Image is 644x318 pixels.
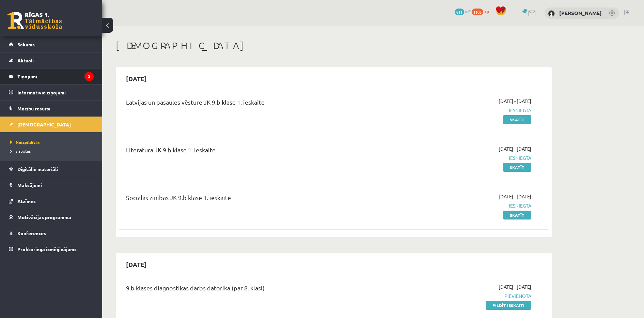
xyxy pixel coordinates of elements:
[9,85,94,100] a: Informatīvie ziņojumi
[116,40,552,51] h1: [DEMOGRAPHIC_DATA]
[17,57,34,63] span: Aktuāli
[10,139,95,145] a: Neizpildītās
[403,107,531,114] span: Iesniegta
[455,9,471,14] a: 811 mP
[126,145,393,158] div: Literatūra JK 9.b klase 1. ieskaite
[126,283,393,296] div: 9.b klases diagnostikas darbs datorikā (par 8. klasi)
[499,193,531,200] span: [DATE] - [DATE]
[9,69,94,84] a: Ziņojumi2
[126,193,393,206] div: Sociālās zinības JK 9.b klase 1. ieskaite
[17,198,36,204] span: Atzīmes
[484,9,489,14] span: xp
[499,283,531,290] span: [DATE] - [DATE]
[455,9,464,15] span: 811
[503,163,531,172] a: Skatīt
[17,105,50,111] span: Mācību resursi
[17,246,77,252] span: Proktoringa izmēģinājums
[403,202,531,209] span: Iesniegta
[17,177,94,193] legend: Maksājumi
[465,9,471,14] span: mP
[9,117,94,132] a: [DEMOGRAPHIC_DATA]
[472,9,492,14] a: 1105 xp
[9,177,94,193] a: Maksājumi
[548,10,555,17] img: Maksims Nevedomijs
[84,72,94,81] i: 2
[503,115,531,124] a: Skatīt
[559,10,602,16] a: [PERSON_NAME]
[17,85,94,100] legend: Informatīvie ziņojumi
[403,154,531,162] span: Iesniegta
[499,145,531,152] span: [DATE] - [DATE]
[9,209,94,225] a: Motivācijas programma
[119,71,154,87] h2: [DATE]
[9,52,94,68] a: Aktuāli
[126,97,393,110] div: Latvijas un pasaules vēsture JK 9.b klase 1. ieskaite
[119,256,154,272] h2: [DATE]
[10,139,40,145] span: Neizpildītās
[10,148,95,154] a: Izlabotās
[9,161,94,177] a: Digitālie materiāli
[9,193,94,209] a: Atzīmes
[17,121,71,127] span: [DEMOGRAPHIC_DATA]
[7,12,62,29] a: Rīgas 1. Tālmācības vidusskola
[403,292,531,300] span: Pievienota
[17,41,35,47] span: Sākums
[503,211,531,219] a: Skatīt
[9,36,94,52] a: Sākums
[9,101,94,116] a: Mācību resursi
[10,148,31,154] span: Izlabotās
[17,69,94,84] legend: Ziņojumi
[17,214,71,220] span: Motivācijas programma
[9,241,94,257] a: Proktoringa izmēģinājums
[499,97,531,105] span: [DATE] - [DATE]
[17,230,46,236] span: Konferences
[17,166,58,172] span: Digitālie materiāli
[486,301,531,310] a: Pildīt ieskaiti
[9,225,94,241] a: Konferences
[472,9,483,15] span: 1105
